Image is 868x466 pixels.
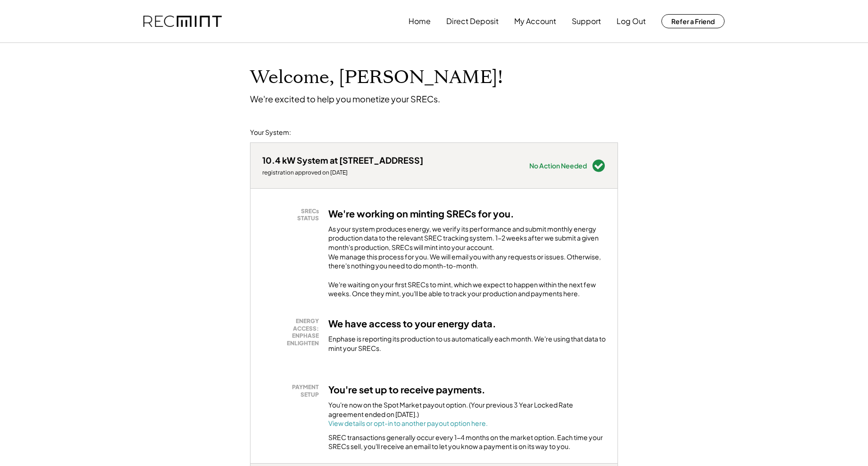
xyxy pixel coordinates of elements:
[250,67,503,89] h1: Welcome, [PERSON_NAME]!
[529,162,587,169] div: No Action Needed
[250,93,440,104] div: We're excited to help you monetize your SRECs.
[267,317,319,347] div: ENERGY ACCESS: ENPHASE ENLIGHTEN
[250,128,291,137] div: Your System:
[143,16,222,27] img: recmint-logotype%403x.png
[267,383,319,398] div: PAYMENT SETUP
[409,12,431,31] button: Home
[267,208,319,222] div: SRECs STATUS
[328,419,488,427] a: View details or opt-in to another payout option here.
[328,383,485,396] h3: You're set up to receive payments.
[262,155,423,166] div: 10.4 kW System at [STREET_ADDRESS]
[572,12,601,31] button: Support
[446,12,499,31] button: Direct Deposit
[328,317,496,330] h3: We have access to your energy data.
[514,12,556,31] button: My Account
[328,400,606,428] div: You're now on the Spot Market payout option. (Your previous 3 Year Locked Rate agreement ended on...
[617,12,646,31] button: Log Out
[328,334,606,353] div: Enphase is reporting its production to us automatically each month. We're using that data to mint...
[328,208,514,220] h3: We're working on minting SRECs for you.
[328,433,606,451] div: SREC transactions generally occur every 1-4 months on the market option. Each time your SRECs sel...
[328,225,606,275] div: As your system produces energy, we verify its performance and submit monthly energy production da...
[262,169,423,176] div: registration approved on [DATE]
[328,280,606,299] div: We're waiting on your first SRECs to mint, which we expect to happen within the next few weeks. O...
[661,14,725,28] button: Refer a Friend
